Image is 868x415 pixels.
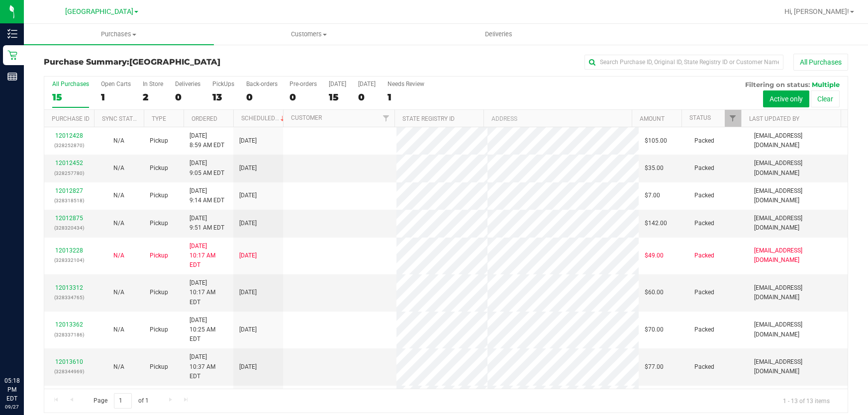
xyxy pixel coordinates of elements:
span: [GEOGRAPHIC_DATA] [65,7,133,16]
div: 15 [52,91,89,103]
div: [DATE] [329,81,346,87]
span: [EMAIL_ADDRESS][DOMAIN_NAME] [754,131,842,150]
span: [EMAIL_ADDRESS][DOMAIN_NAME] [754,214,842,233]
a: 12012827 [55,187,83,194]
a: Filter [378,110,394,127]
span: Packed [694,325,714,334]
span: Pickup [150,362,168,372]
div: Back-orders [246,81,278,87]
span: Pickup [150,191,168,200]
a: Amount [640,115,665,122]
input: Search Purchase ID, Original ID, State Registry ID or Customer Name... [584,55,783,70]
p: (328332104) [50,255,88,265]
a: 12012452 [55,160,83,166]
span: [DATE] [239,191,257,200]
div: All Purchases [52,81,89,87]
button: N/A [113,219,124,228]
span: 1 - 13 of 13 items [775,393,838,408]
p: 05:18 PM EDT [4,376,19,403]
a: 12013610 [55,358,83,365]
span: [DATE] 9:05 AM EDT [190,159,224,177]
span: Packed [694,251,714,260]
p: (328257780) [50,168,88,178]
span: $35.00 [645,164,664,173]
a: Status [689,114,711,121]
button: N/A [113,325,124,334]
a: 12013228 [55,247,83,254]
span: Not Applicable [113,363,124,370]
div: PickUps [212,81,234,87]
span: $60.00 [645,288,664,297]
span: Deliveries [472,30,526,39]
span: Packed [694,191,714,200]
a: Scheduled [241,115,287,122]
span: $105.00 [645,136,667,146]
p: 09/27 [4,403,19,411]
span: [DATE] [239,288,257,297]
div: 1 [387,91,424,103]
inline-svg: Inventory [7,29,17,39]
a: Deliveries [404,24,594,45]
a: 12012428 [55,132,83,139]
p: (328337186) [50,330,88,339]
div: 13 [212,91,234,103]
span: Purchases [24,30,214,39]
span: Packed [694,164,714,173]
a: 12012875 [55,215,83,222]
span: Packed [694,219,714,228]
span: [EMAIL_ADDRESS][DOMAIN_NAME] [754,320,842,339]
a: Sync Status [102,115,140,122]
span: [EMAIL_ADDRESS][DOMAIN_NAME] [754,283,842,302]
span: Multiple [812,81,840,88]
inline-svg: Reports [7,72,17,82]
a: Last Updated By [749,115,799,122]
h3: Purchase Summary: [44,58,312,67]
div: 15 [329,91,346,103]
span: Pickup [150,136,168,146]
div: [DATE] [358,81,376,87]
span: [DATE] 8:59 AM EDT [190,131,224,150]
span: Pickup [150,288,168,297]
span: Not Applicable [113,289,124,296]
a: Purchases [24,24,214,45]
p: (328344969) [50,367,88,376]
span: [DATE] 10:25 AM EDT [190,316,227,344]
span: [DATE] [239,362,257,372]
span: [DATE] [239,251,257,260]
span: Filtering on status: [745,81,810,88]
div: Open Carts [101,81,131,87]
a: Ordered [192,115,217,122]
a: State Registry ID [402,115,455,122]
a: Customer [291,114,322,121]
button: All Purchases [793,54,848,71]
span: Not Applicable [113,326,124,333]
span: [DATE] 10:37 AM EDT [190,352,227,381]
div: 0 [358,91,376,103]
p: (328320434) [50,223,88,233]
div: 0 [289,91,317,103]
div: 1 [101,91,131,103]
span: Not Applicable [113,220,124,227]
button: N/A [113,136,124,146]
span: [DATE] 10:17 AM EDT [190,242,227,270]
a: Customers [214,24,404,45]
span: Packed [694,362,714,372]
span: [EMAIL_ADDRESS][DOMAIN_NAME] [754,186,842,205]
div: 0 [246,91,278,103]
span: Pickup [150,164,168,173]
button: N/A [113,251,124,260]
p: (328252870) [50,141,88,150]
a: Purchase ID [52,115,90,122]
span: $7.00 [645,191,660,200]
span: Customers [214,30,403,39]
span: Not Applicable [113,192,124,199]
span: [DATE] [239,325,257,334]
span: Pickup [150,219,168,228]
button: N/A [113,164,124,173]
th: Address [483,110,632,127]
div: Needs Review [387,81,424,87]
button: N/A [113,191,124,200]
span: $70.00 [645,325,664,334]
span: [DATE] [239,219,257,228]
span: [DATE] 9:51 AM EDT [190,214,224,233]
